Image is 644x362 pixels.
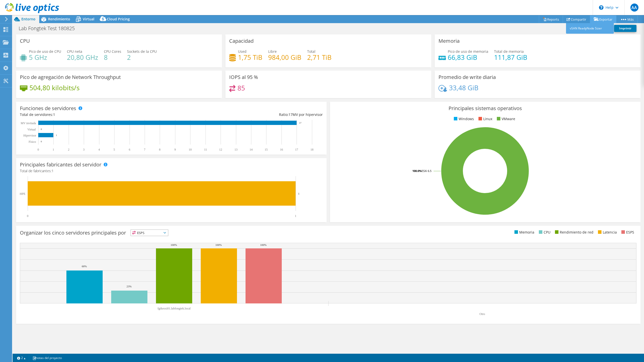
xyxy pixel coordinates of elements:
span: Rendimiento [48,17,70,21]
span: CPU neta [67,49,82,54]
div: Ratio: MV por hipervisor [171,112,323,117]
text: 16 [280,148,283,151]
span: Total de memoria [494,49,524,54]
text: 100% [260,243,267,246]
h3: Principales fabricantes del servidor [20,162,101,167]
h4: 66,83 GiB [448,55,488,60]
text: 0 [41,140,42,143]
h1: Lab Fongtek Test 180825 [16,26,83,31]
text: 23% [127,285,132,288]
span: Pico de uso de memoria [448,49,488,54]
text: 10 [189,148,192,151]
text: Otro [479,312,485,316]
text: 5 [113,148,115,151]
text: 0 [27,214,28,218]
text: Hipervisor [23,134,36,137]
li: Latencia [597,230,617,235]
h4: 33,48 GiB [449,85,478,90]
span: Entorno [21,17,35,21]
text: HPE [20,192,25,196]
text: 1 [295,214,296,218]
li: Windows [453,116,474,122]
text: 1 [298,192,300,195]
li: Memoria [513,230,534,235]
h4: 111,87 GiB [494,55,527,60]
li: VMware [496,116,515,122]
text: Virtual [27,128,36,131]
span: 17 [289,112,293,117]
text: 3 [83,148,85,151]
h4: 5 GHz [29,55,61,60]
h3: Principales sistemas operativos [334,106,637,111]
text: 100% [215,243,222,246]
text: 8 [159,148,160,151]
text: 0 [37,148,39,151]
text: 100% [171,243,177,246]
tspan: Físico [29,140,36,144]
text: 18 [310,148,313,151]
span: CPU Cores [104,49,121,54]
h3: CPU [20,38,30,44]
span: Used [238,49,247,54]
text: 7 [144,148,145,151]
li: CPU [538,230,550,235]
span: 1 [53,112,55,117]
a: 2 [14,355,29,361]
text: fgtkesxi01.labfongtek.local [157,307,191,310]
text: 14 [250,148,253,151]
span: Virtual [83,17,94,21]
h3: Memoria [438,38,460,44]
a: notas del proyecto [29,355,65,361]
h4: 85 [237,85,245,91]
h4: Total de fabricantes: [20,168,323,174]
text: 2 [68,148,69,151]
a: Imprimir [614,25,636,32]
h3: Capacidad [229,38,254,44]
span: Total [307,49,315,54]
span: 1 [52,168,54,173]
text: 13 [234,148,237,151]
text: 11 [204,148,207,151]
text: MV invitada [21,121,36,125]
h4: 2,71 TiB [307,55,332,60]
span: Cloud Pricing [107,17,130,21]
li: Linux [477,116,492,122]
h3: IOPS al 95 % [229,74,258,80]
a: Compartir [563,15,590,23]
h4: 504,80 kilobits/s [29,85,79,90]
text: 0 [41,128,42,130]
svg: \n [599,5,603,10]
text: 4 [98,148,100,151]
h3: Funciones de servidores [20,106,76,111]
text: 12 [219,148,222,151]
li: Rendimiento de red [554,230,593,235]
text: 17 [299,122,302,124]
span: ESPS [131,230,162,236]
text: 6 [129,148,130,151]
span: Pico de uso de CPU [29,49,61,54]
h3: Pico de agregación de Network Throughput [20,74,121,80]
text: 9 [174,148,176,151]
h4: 984,00 GiB [268,55,301,60]
span: Sockets de la CPU [127,49,157,54]
div: Total de servidores: [20,112,171,117]
span: AA [630,4,638,12]
span: Libre [268,49,277,54]
text: 60% [82,265,87,268]
text: 1 [53,148,54,151]
tspan: ESXi 6.5 [422,169,431,173]
li: ESPS [620,230,634,235]
text: 1 [56,134,57,137]
tspan: 100.0% [412,169,422,173]
a: Exportar [590,15,616,23]
h4: 2 [127,55,157,60]
h3: Promedio de write diaria [438,74,496,80]
h4: 20,80 GHz [67,55,98,60]
h4: 8 [104,55,121,60]
h4: 1,75 TiB [238,55,262,60]
text: 15 [265,148,268,151]
a: vSAN ReadyNode Sizer [566,23,614,34]
text: 17 [295,148,298,151]
a: Reports [539,15,563,23]
a: Más [616,15,638,23]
